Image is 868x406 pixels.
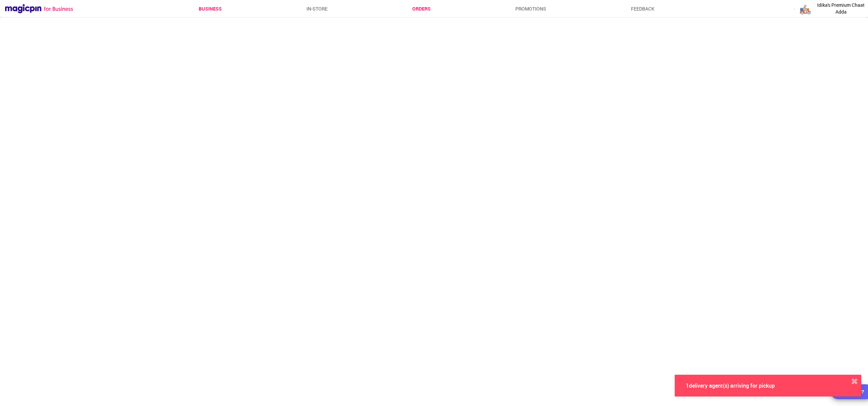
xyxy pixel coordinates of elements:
[669,382,792,389] div: 1 delivery agent(s) arriving for pickup
[815,2,866,15] span: Idika's Premium Chaat Adda
[5,4,73,13] img: Magicpin
[199,3,222,15] a: Business
[515,3,546,15] a: Promotions
[631,3,654,15] a: Feedback
[847,375,861,388] button: close
[412,3,431,15] a: Orders
[798,2,812,15] img: logo
[307,3,328,15] a: In-store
